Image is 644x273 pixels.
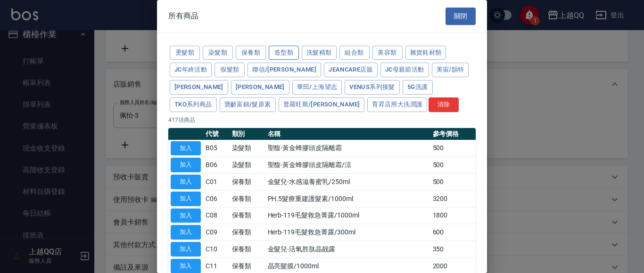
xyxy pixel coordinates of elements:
button: 加入 [171,141,201,156]
button: 保養類 [236,46,266,60]
button: 燙髮類 [170,46,200,60]
td: 500 [430,174,476,191]
td: 保養類 [230,174,265,191]
button: JeanCare店販 [324,63,378,77]
td: C06 [203,190,230,207]
button: [PERSON_NAME] [170,80,228,95]
button: 聯信/[PERSON_NAME] [248,63,321,77]
button: 加入 [171,242,201,257]
button: 雜貨耗材類 [405,46,446,60]
button: 洗髮精類 [302,46,337,60]
td: 保養類 [230,224,265,241]
button: 組合類 [339,46,370,60]
td: 保養類 [230,241,265,258]
td: 500 [430,157,476,174]
td: 500 [430,140,476,157]
td: 保養類 [230,207,265,224]
button: TKO系列商品 [170,97,217,112]
button: Venus系列接髮 [345,80,399,95]
td: C09 [203,224,230,241]
button: 關閉 [446,8,476,25]
td: 600 [430,224,476,241]
td: 保養類 [230,190,265,207]
th: 類別 [230,128,265,140]
th: 名稱 [265,128,430,140]
td: 3200 [430,190,476,207]
button: JC母親節活動 [380,63,429,77]
button: 美宙/韻特 [432,63,469,77]
td: 1800 [430,207,476,224]
td: 聖馥-黃金蜂膠頭皮隔離霜/涼 [265,157,430,174]
td: 染髮類 [230,157,265,174]
td: C10 [203,241,230,258]
button: 加入 [171,209,201,223]
button: JC年終活動 [170,63,212,77]
td: 染髮類 [230,140,265,157]
button: 寶齡富錦/髮原素 [220,97,276,112]
button: 造型類 [269,46,299,60]
button: 5G洗護 [403,80,433,95]
button: 加入 [171,175,201,189]
button: 普羅旺斯/[PERSON_NAME] [279,97,365,112]
button: 染髮類 [203,46,233,60]
td: PH.5髮療重建護髮素/1000ml [265,190,430,207]
button: 美容類 [372,46,403,60]
button: [PERSON_NAME] [231,80,289,95]
button: 加入 [171,225,201,240]
button: 清除 [429,97,459,112]
button: 加入 [171,158,201,172]
span: 所有商品 [168,11,198,21]
td: C01 [203,174,230,191]
td: C08 [203,207,230,224]
td: 金髮兒-水感滋養蜜乳/250ml [265,174,430,191]
th: 參考價格 [430,128,476,140]
td: 聖馥-黃金蜂膠頭皮隔離霜 [265,140,430,157]
button: 假髮類 [215,63,245,77]
td: B05 [203,140,230,157]
td: Herb-119毛髮救急菁露/300ml [265,224,430,241]
td: 350 [430,241,476,258]
td: 金髮兒-活氧胜肽晶靓露 [265,241,430,258]
th: 代號 [203,128,230,140]
button: 加入 [171,192,201,206]
button: 育昇店用大洗潤護 [367,97,427,112]
td: B06 [203,157,230,174]
p: 417 項商品 [168,116,476,124]
button: 華田/上海望志 [292,80,342,95]
td: Herb-119毛髮救急菁露/1000ml [265,207,430,224]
